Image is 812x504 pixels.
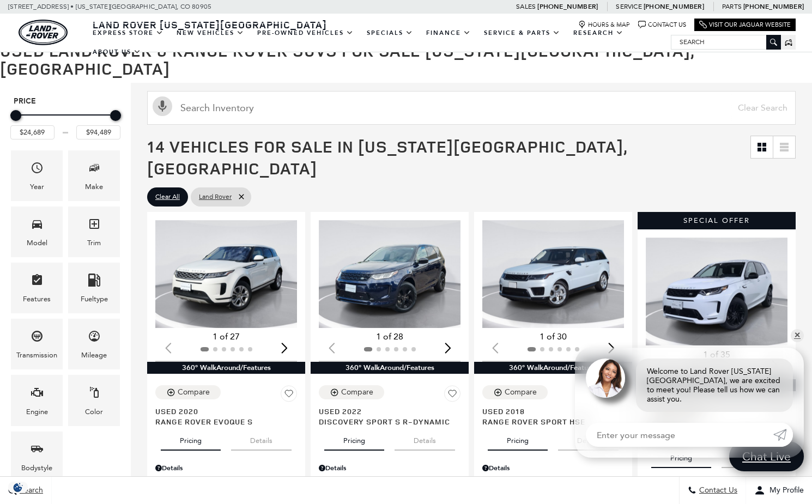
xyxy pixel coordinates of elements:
[31,383,44,405] span: Engine
[86,18,334,31] a: Land Rover [US_STATE][GEOGRAPHIC_DATA]
[482,385,548,399] button: Compare Vehicle
[319,220,463,328] div: 1 / 2
[31,327,44,349] span: Transmission
[10,125,54,139] input: Minimum
[11,432,63,482] div: BodystyleBodystyle
[616,3,641,10] span: Service
[482,463,624,473] div: Pricing Details - Range Rover Sport HSE
[153,96,172,116] svg: Click to toggle on voice search
[482,406,616,416] span: Used 2018
[722,3,742,10] span: Parts
[743,2,804,11] a: [PHONE_NUMBER]
[341,387,373,397] div: Compare
[155,385,221,399] button: Compare Vehicle
[638,212,796,229] div: Special Offer
[765,486,804,495] span: My Profile
[10,106,120,139] div: Price
[19,20,68,45] img: Land Rover
[395,427,455,451] button: details tab
[636,359,793,412] div: Welcome to Land Rover [US_STATE][GEOGRAPHIC_DATA], we are excited to meet you! Please tell us how...
[773,423,793,447] a: Submit
[671,35,780,48] input: Search
[11,319,63,369] div: TransmissionTransmission
[88,271,101,293] span: Fueltype
[558,427,619,451] button: details tab
[319,385,384,399] button: Compare Vehicle
[88,383,101,405] span: Color
[319,220,463,328] img: 2022 Land Rover Discovery Sport S R-Dynamic 1
[155,463,297,473] div: Pricing Details - Range Rover Evoque S
[8,3,211,10] a: [STREET_ADDRESS] • [US_STATE][GEOGRAPHIC_DATA], CO 80905
[319,406,452,416] span: Used 2022
[68,319,120,369] div: MileageMileage
[311,362,469,374] div: 360° WalkAround/Features
[474,362,632,374] div: 360° WalkAround/Features
[482,331,624,343] div: 1 of 30
[482,220,626,328] img: 2018 Land Rover Range Rover Sport HSE 1
[81,293,108,305] div: Fueltype
[319,463,460,473] div: Pricing Details - Discovery Sport S R-Dynamic
[482,220,626,328] div: 1 / 2
[155,220,299,328] img: 2020 Land Rover Range Rover Evoque S 1
[281,385,297,406] button: Save Vehicle
[516,3,536,10] span: Sales
[644,2,704,11] a: [PHONE_NUMBER]
[23,293,51,305] div: Features
[31,215,44,237] span: Model
[88,159,101,181] span: Make
[638,21,686,29] a: Contact Us
[11,150,63,201] div: YearYear
[110,110,121,121] div: Maximum Price
[440,336,455,360] div: Next slide
[19,20,68,45] a: land-rover
[147,91,796,125] input: Search Inventory
[81,349,107,361] div: Mileage
[696,486,737,495] span: Contact Us
[5,482,31,493] section: Click to Open Cookie Consent Modal
[646,238,790,345] img: 2024 Land Rover Discovery Sport S 1
[21,462,52,474] div: Bodystyle
[85,181,103,193] div: Make
[68,150,120,201] div: MakeMake
[155,331,297,343] div: 1 of 27
[10,110,21,121] div: Minimum Price
[31,271,44,293] span: Features
[86,23,170,42] a: EXPRESS STORE
[586,423,773,447] input: Enter your message
[699,21,791,29] a: Visit Our Jaguar Website
[319,416,452,427] span: Discovery Sport S R-Dynamic
[14,96,117,106] h5: Price
[30,181,44,193] div: Year
[147,362,305,374] div: 360° WalkAround/Features
[420,23,477,42] a: Finance
[277,336,292,360] div: Next slide
[68,375,120,426] div: ColorColor
[505,387,537,397] div: Compare
[86,42,148,62] a: About Us
[155,406,289,416] span: Used 2020
[76,125,120,139] input: Maximum
[11,207,63,257] div: ModelModel
[87,237,101,249] div: Trim
[170,23,251,42] a: New Vehicles
[16,349,57,361] div: Transmission
[31,159,44,181] span: Year
[604,336,619,360] div: Next slide
[646,238,790,345] div: 1 / 2
[147,135,627,179] span: 14 Vehicles for Sale in [US_STATE][GEOGRAPHIC_DATA], [GEOGRAPHIC_DATA]
[319,331,460,343] div: 1 of 28
[251,23,360,42] a: Pre-Owned Vehicles
[11,263,63,313] div: FeaturesFeatures
[444,385,460,406] button: Save Vehicle
[324,427,384,451] button: pricing tab
[26,406,48,418] div: Engine
[93,18,327,31] span: Land Rover [US_STATE][GEOGRAPHIC_DATA]
[488,427,548,451] button: pricing tab
[155,406,297,427] a: Used 2020Range Rover Evoque S
[5,482,31,493] img: Opt-Out Icon
[482,416,616,427] span: Range Rover Sport HSE
[68,207,120,257] div: TrimTrim
[567,23,630,42] a: Research
[319,406,460,427] a: Used 2022Discovery Sport S R-Dynamic
[155,220,299,328] div: 1 / 2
